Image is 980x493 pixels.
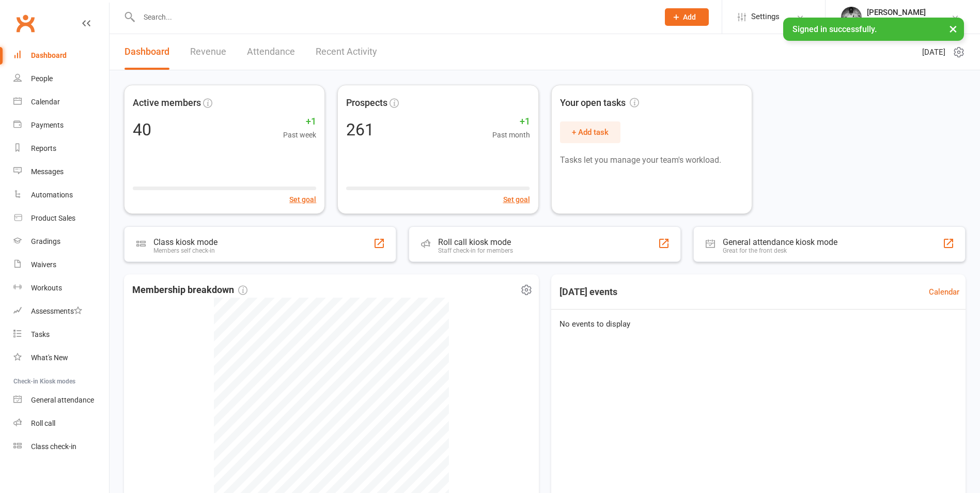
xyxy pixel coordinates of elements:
[867,17,927,26] div: Ultimate Truth LLC
[665,8,709,26] button: Add
[31,353,68,362] div: What's New
[723,247,837,254] div: Great for the front desk
[13,44,109,67] a: Dashboard
[560,121,620,143] button: + Add task
[316,34,377,70] a: Recent Activity
[503,194,530,205] button: Set goal
[551,283,626,301] h3: [DATE] events
[13,230,109,253] a: Gradings
[31,260,56,269] div: Waivers
[867,8,927,17] div: [PERSON_NAME]
[13,207,109,230] a: Product Sales
[792,24,877,34] span: Signed in successfully.
[12,10,38,36] a: Clubworx
[31,74,53,83] div: People
[346,96,387,111] span: Prospects
[13,412,109,435] a: Roll call
[247,34,295,70] a: Attendance
[929,286,959,298] a: Calendar
[438,247,513,254] div: Staff check-in for members
[438,237,513,247] div: Roll call kiosk mode
[841,7,862,27] img: thumb_image1535430128.png
[31,98,60,106] div: Calendar
[547,310,970,338] div: No events to display
[31,419,55,427] div: Roll call
[132,283,247,298] span: Membership breakdown
[13,253,109,276] a: Waivers
[31,237,60,245] div: Gradings
[31,144,56,152] div: Reports
[31,191,73,199] div: Automations
[751,5,780,28] span: Settings
[13,114,109,137] a: Payments
[13,137,109,160] a: Reports
[13,346,109,369] a: What's New
[13,323,109,346] a: Tasks
[560,153,743,167] p: Tasks let you manage your team's workload.
[133,96,201,111] span: Active members
[346,121,374,138] div: 261
[283,114,316,129] span: +1
[125,34,169,70] a: Dashboard
[31,214,75,222] div: Product Sales
[31,396,94,404] div: General attendance
[492,129,530,141] span: Past month
[190,34,226,70] a: Revenue
[31,121,64,129] div: Payments
[13,300,109,323] a: Assessments
[560,96,639,111] span: Your open tasks
[31,330,50,338] div: Tasks
[492,114,530,129] span: +1
[31,442,76,451] div: Class check-in
[31,307,82,315] div: Assessments
[13,389,109,412] a: General attendance kiosk mode
[13,183,109,207] a: Automations
[922,46,945,58] span: [DATE]
[13,90,109,114] a: Calendar
[31,167,64,176] div: Messages
[136,10,651,24] input: Search...
[944,18,962,40] button: ×
[13,435,109,458] a: Class kiosk mode
[13,276,109,300] a: Workouts
[683,13,696,21] span: Add
[153,247,217,254] div: Members self check-in
[31,51,67,59] div: Dashboard
[153,237,217,247] div: Class kiosk mode
[133,121,151,138] div: 40
[283,129,316,141] span: Past week
[723,237,837,247] div: General attendance kiosk mode
[289,194,316,205] button: Set goal
[13,160,109,183] a: Messages
[13,67,109,90] a: People
[31,284,62,292] div: Workouts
